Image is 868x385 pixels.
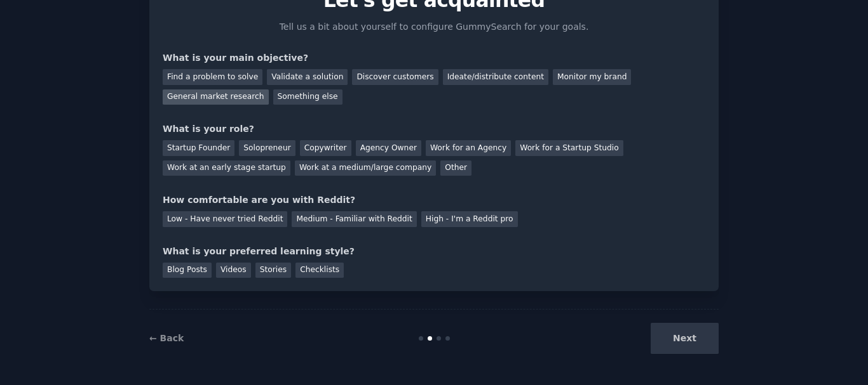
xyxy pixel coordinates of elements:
[356,140,421,156] div: Agency Owner
[163,263,212,278] div: Blog Posts
[440,160,471,176] div: Other
[239,140,295,156] div: Solopreneur
[295,263,344,278] div: Checklists
[163,160,290,176] div: Work at an early stage startup
[163,69,262,85] div: Find a problem to solve
[163,193,705,207] div: How comfortable are you with Reddit?
[216,263,251,278] div: Videos
[515,140,623,156] div: Work for a Startup Studio
[255,263,291,278] div: Stories
[163,211,287,227] div: Low - Have never tried Reddit
[267,69,348,85] div: Validate a solution
[273,89,342,105] div: Something else
[163,89,269,105] div: General market research
[149,333,184,343] a: ← Back
[426,140,511,156] div: Work for an Agency
[300,140,351,156] div: Copywriter
[292,211,416,227] div: Medium - Familiar with Reddit
[421,211,518,227] div: High - I'm a Reddit pro
[553,69,631,85] div: Monitor my brand
[352,69,438,85] div: Discover customers
[163,51,705,65] div: What is your main objective?
[274,20,594,34] p: Tell us a bit about yourself to configure GummySearch for your goals.
[443,69,548,85] div: Ideate/distribute content
[163,245,705,258] div: What is your preferred learning style?
[163,140,234,156] div: Startup Founder
[163,122,705,136] div: What is your role?
[295,160,436,176] div: Work at a medium/large company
